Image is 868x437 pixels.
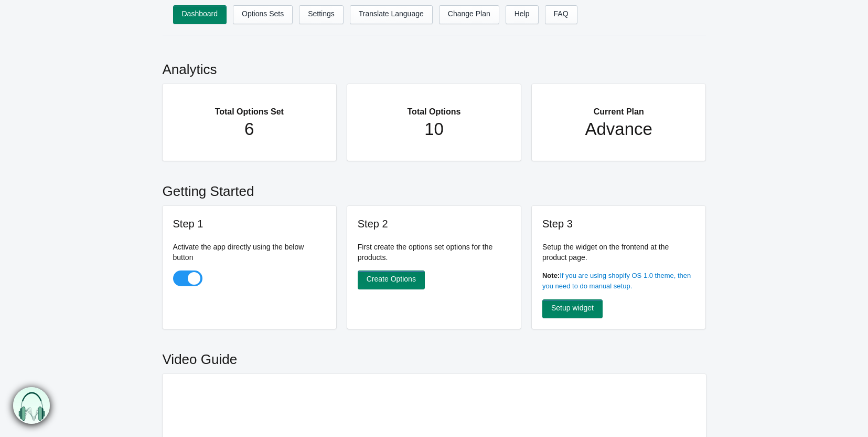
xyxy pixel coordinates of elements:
[368,95,500,119] h2: Total Options
[358,216,511,231] h3: Step 2
[439,5,499,24] a: Change Plan
[358,242,511,263] p: First create the options set options for the products.
[163,171,706,206] h2: Getting Started
[173,216,326,231] h3: Step 1
[542,216,695,231] h3: Step 3
[542,272,691,290] a: If you are using shopify OS 1.0 theme, then you need to do manual setup.
[173,5,227,24] a: Dashboard
[13,387,50,424] img: bxm.png
[368,119,500,140] h1: 10
[350,5,433,24] a: Translate Language
[163,49,706,84] h2: Analytics
[542,242,695,263] p: Setup the widget on the frontend at the product page.
[184,119,316,140] h1: 6
[184,95,316,119] h2: Total Options Set
[173,242,326,263] p: Activate the app directly using the below button
[506,5,539,24] a: Help
[542,299,603,318] a: Setup widget
[545,5,577,24] a: FAQ
[163,339,706,374] h2: Video Guide
[358,270,425,289] a: Create Options
[553,119,685,140] h1: Advance
[233,5,293,24] a: Options Sets
[542,272,560,279] b: Note:
[299,5,344,24] a: Settings
[553,95,685,119] h2: Current Plan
